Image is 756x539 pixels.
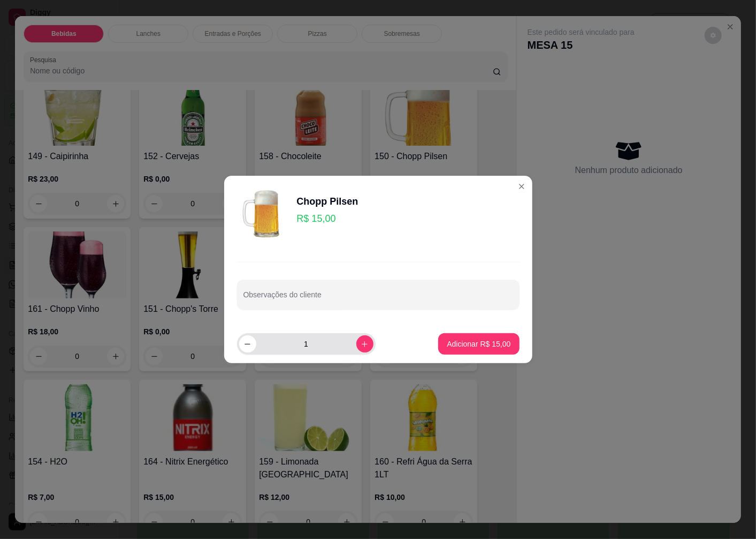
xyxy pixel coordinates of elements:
button: Adicionar R$ 15,00 [438,333,519,355]
img: product-image [237,184,291,238]
input: Observações do cliente [243,294,513,304]
button: decrease-product-quantity [239,335,256,353]
button: Close [513,178,530,195]
p: R$ 15,00 [297,211,358,226]
div: Chopp Pilsen [297,194,358,209]
p: Adicionar R$ 15,00 [447,339,510,349]
button: increase-product-quantity [356,335,373,353]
